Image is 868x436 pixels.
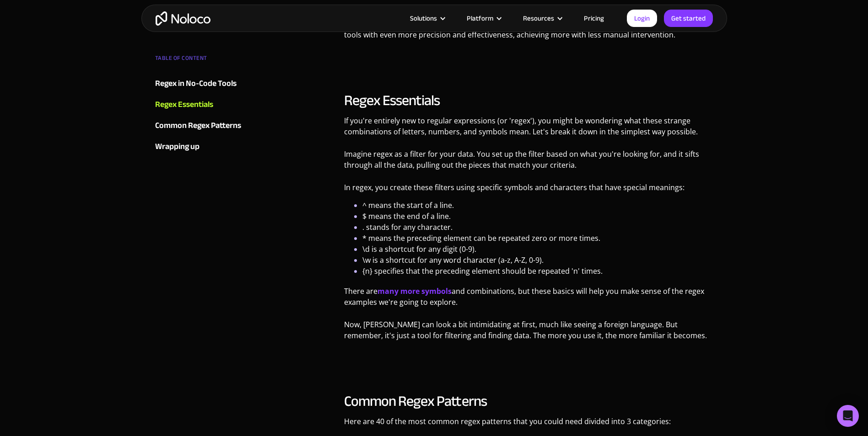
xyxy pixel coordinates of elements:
p: There are and combinations, but these basics will help you make sense of the regex examples we're... [344,286,713,314]
div: Open Intercom Messenger [837,405,859,427]
li: * means the preceding element can be repeated zero or more times. [362,233,713,244]
a: Pricing [572,12,615,24]
a: Login [627,10,657,27]
div: Common Regex Patterns [155,119,241,133]
p: Now, [PERSON_NAME] can look a bit intimidating at first, much like seeing a foreign language. But... [344,319,713,348]
a: Common Regex Patterns [155,119,266,133]
li: . stands for any character. [362,222,713,233]
div: TABLE OF CONTENT [155,51,266,69]
a: Regex Essentials [155,98,266,112]
a: Regex in No-Code Tools [155,77,266,90]
div: Platform [455,12,512,24]
p: Here are 40 of the most common regex patterns that you could need divided into 3 categories: [344,416,713,434]
p: ‍ [344,352,713,370]
li: {n} specifies that the preceding element should be repeated 'n' times. [362,266,713,276]
li: ^ means the start of a line. [362,200,713,211]
a: home [156,11,210,26]
div: Solutions [399,12,455,24]
p: Imagine regex as a filter for your data. You set up the filter based on what you're looking for, ... [344,149,713,177]
p: If you're entirely new to regular expressions (or 'regex'), you might be wondering what these str... [344,115,713,144]
div: Regex in No-Code Tools [155,77,237,90]
h2: Regex Essentials [344,91,713,110]
div: Wrapping up [155,140,199,154]
div: Solutions [410,12,437,24]
li: $ means the end of a line. [362,211,713,222]
a: many more symbols [377,286,452,296]
div: Platform [467,12,493,24]
a: Get started [664,10,713,27]
h2: Common Regex Patterns [344,392,713,410]
div: Regex Essentials [155,98,213,112]
a: Wrapping up [155,140,266,154]
div: Resources [512,12,572,24]
p: ‍ [344,52,713,69]
li: \w is a shortcut for any word character (a-z, A-Z, 0-9). [362,255,713,266]
li: \d is a shortcut for any digit (0-9). [362,244,713,255]
p: In regex, you create these filters using specific symbols and characters that have special meanings: [344,182,713,200]
div: Resources [523,12,554,24]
